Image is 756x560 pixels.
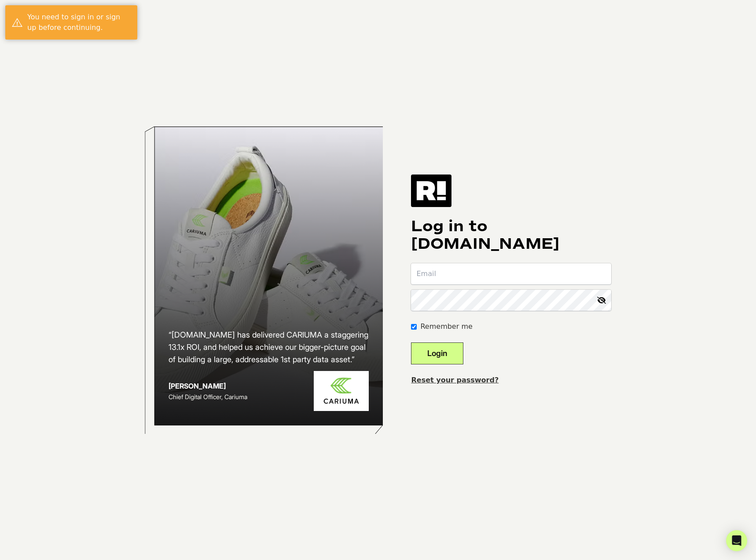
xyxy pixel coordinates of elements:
[420,321,472,332] label: Remember me
[726,530,747,551] div: Open Intercom Messenger
[169,393,247,400] span: Chief Digital Officer, Cariuma
[411,218,611,253] h1: Log in to [DOMAIN_NAME]
[411,342,463,364] button: Login
[411,175,451,207] img: Retention.com
[169,329,369,366] h2: “[DOMAIN_NAME] has delivered CARIUMA a staggering 13.1x ROI, and helped us achieve our bigger-pic...
[169,382,226,390] strong: [PERSON_NAME]
[314,371,369,411] img: Cariuma
[411,376,499,384] a: Reset your password?
[27,12,131,33] div: You need to sign in or sign up before continuing.
[411,263,611,284] input: Email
